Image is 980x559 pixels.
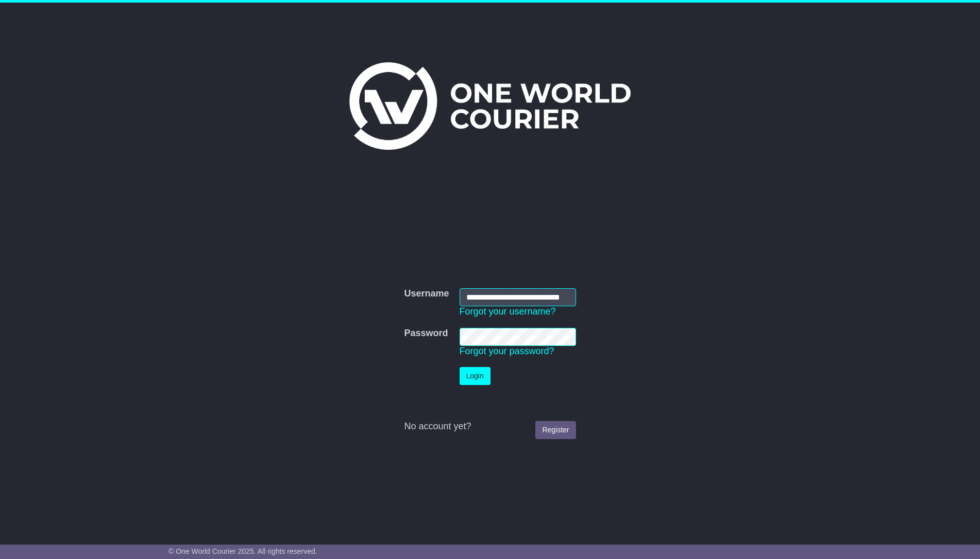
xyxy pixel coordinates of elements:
a: Forgot your username? [460,306,556,317]
button: Login [460,367,491,385]
label: Username [404,288,449,300]
div: No account yet? [404,421,576,432]
img: One World [349,62,631,150]
a: Forgot your password? [460,346,554,356]
label: Password [404,328,448,339]
a: Register [535,421,576,439]
span: © One World Courier 2025. All rights reserved. [168,547,317,555]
